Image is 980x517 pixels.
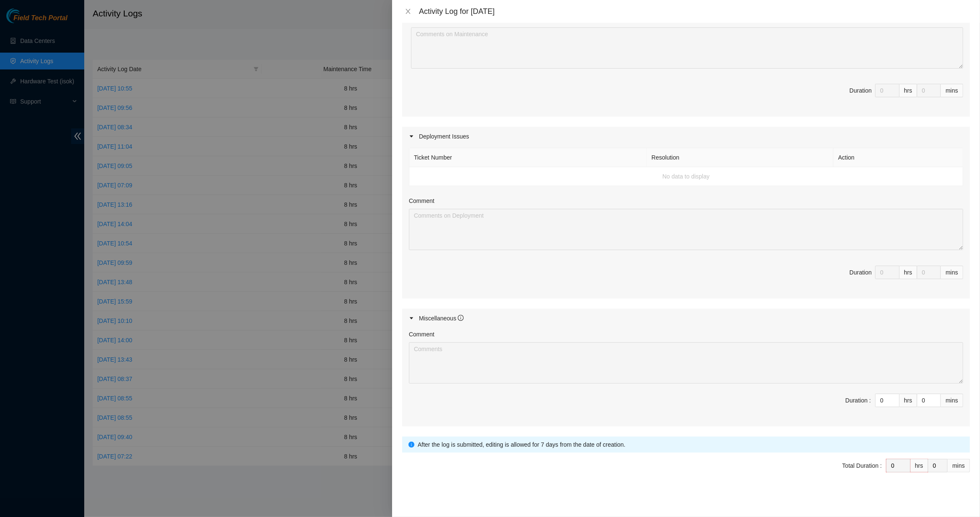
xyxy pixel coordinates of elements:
[900,266,917,279] div: hrs
[409,167,963,186] td: No data to display
[409,134,414,139] span: caret-right
[411,27,963,69] textarea: Comment
[458,315,464,321] span: info-circle
[409,148,647,167] th: Ticket Number
[409,196,435,205] label: Comment
[419,314,464,323] div: Miscellaneous
[941,84,963,97] div: mins
[409,209,963,250] textarea: Comment
[402,309,970,328] div: Miscellaneous info-circle
[849,268,872,277] div: Duration
[941,266,963,279] div: mins
[402,8,414,16] button: Close
[409,330,435,339] label: Comment
[833,148,963,167] th: Action
[409,342,963,384] textarea: Comment
[409,316,414,321] span: caret-right
[418,440,964,449] div: After the log is submitted, editing is allowed for 7 days from the date of creation.
[845,396,871,405] div: Duration :
[409,442,414,448] span: info-circle
[647,148,833,167] th: Resolution
[405,8,411,15] span: close
[900,84,917,97] div: hrs
[419,7,970,16] div: Activity Log for [DATE]
[900,394,917,407] div: hrs
[842,461,882,470] div: Total Duration :
[911,459,928,472] div: hrs
[849,86,872,95] div: Duration
[402,127,970,146] div: Deployment Issues
[941,394,963,407] div: mins
[948,459,970,472] div: mins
